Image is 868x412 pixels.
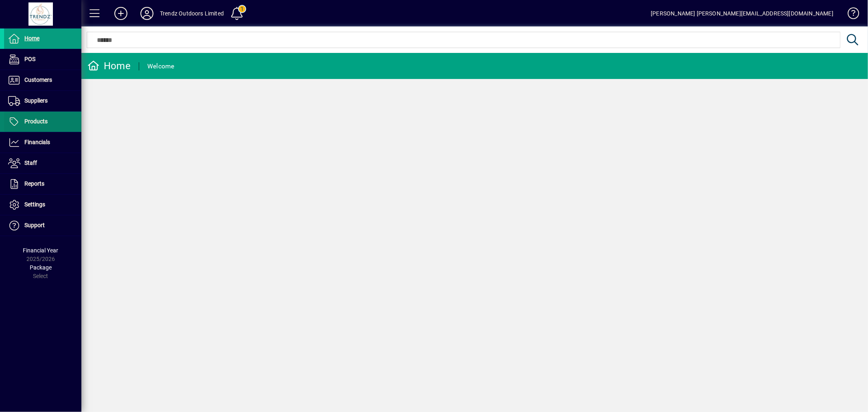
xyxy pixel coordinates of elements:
[24,77,52,83] span: Customers
[24,56,35,62] span: POS
[4,70,81,90] a: Customers
[24,97,48,104] span: Suppliers
[24,160,37,166] span: Staff
[30,264,52,271] span: Package
[24,201,45,208] span: Settings
[160,7,224,20] div: Trendz Outdoors Limited
[4,91,81,111] a: Suppliers
[24,180,44,187] span: Reports
[24,139,50,145] span: Financials
[24,118,48,125] span: Products
[651,7,833,20] div: [PERSON_NAME] [PERSON_NAME][EMAIL_ADDRESS][DOMAIN_NAME]
[4,153,81,173] a: Staff
[4,49,81,70] a: POS
[24,222,45,228] span: Support
[4,215,81,236] a: Support
[147,60,175,73] div: Welcome
[4,132,81,153] a: Financials
[4,174,81,194] a: Reports
[23,247,59,254] span: Financial Year
[108,6,134,21] button: Add
[4,112,81,132] a: Products
[842,2,858,28] a: Knowledge Base
[134,6,160,21] button: Profile
[87,59,131,72] div: Home
[4,195,81,215] a: Settings
[24,35,39,42] span: Home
